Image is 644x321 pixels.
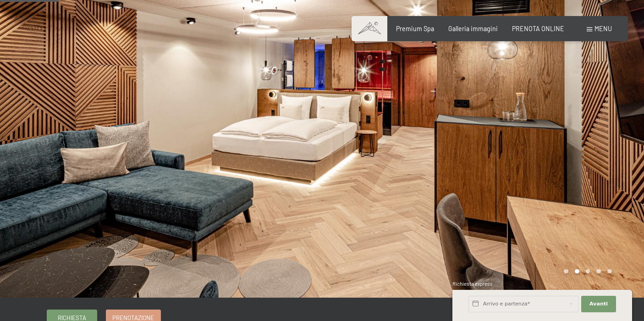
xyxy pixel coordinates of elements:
a: PRENOTA ONLINE [512,25,564,33]
span: Avanti [589,300,608,308]
span: Menu [594,25,612,33]
a: Galleria immagini [448,25,498,33]
span: Richiesta express [452,281,493,287]
button: Avanti [581,296,616,312]
a: Premium Spa [396,25,434,33]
